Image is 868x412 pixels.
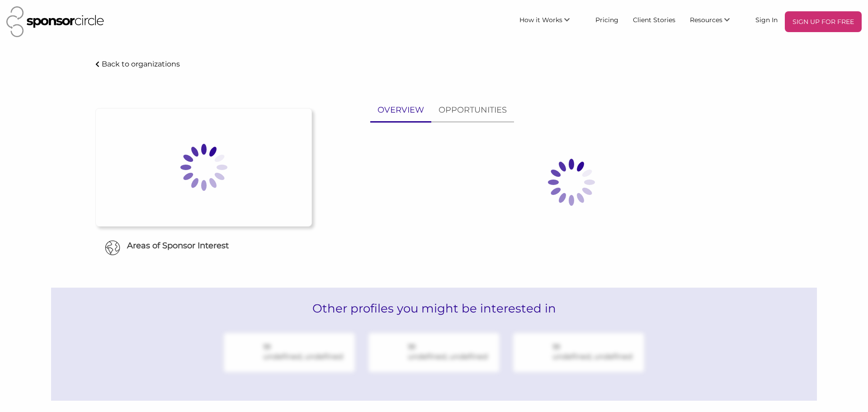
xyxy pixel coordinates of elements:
p: OPPORTUNITIES [439,104,507,117]
a: Pricing [588,11,626,28]
h6: Areas of Sponsor Interest [89,240,319,251]
li: Resources [683,11,748,32]
span: Resources [690,16,722,24]
p: OVERVIEW [377,104,424,117]
img: Loading spinner [159,122,249,213]
img: Sponsor Circle Logo [6,6,104,37]
p: SIGN UP FOR FREE [788,15,858,28]
h2: Other profiles you might be interested in [51,288,817,329]
li: How it Works [512,11,588,32]
img: Globe Icon [105,240,120,256]
p: Back to organizations [102,60,180,68]
a: Client Stories [626,11,683,28]
span: How it Works [519,16,562,24]
img: Loading spinner [526,137,617,227]
a: Sign In [748,11,785,28]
